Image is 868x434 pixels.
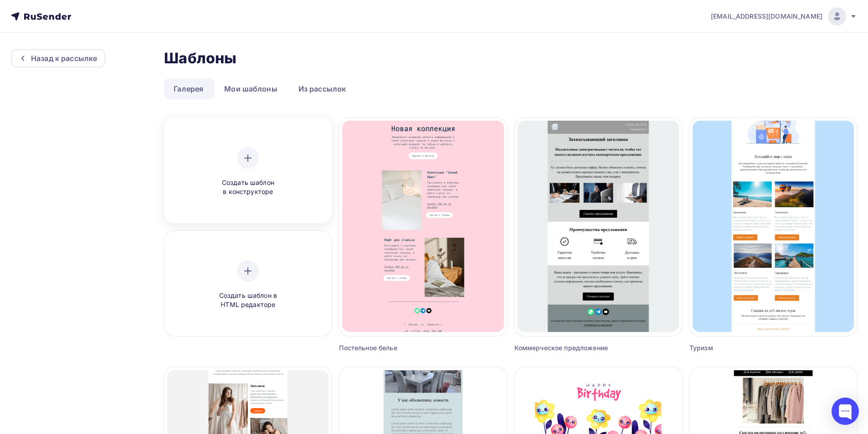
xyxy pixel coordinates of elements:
[689,343,815,352] div: Туризм
[339,343,465,352] div: Постельное белье
[205,178,291,197] span: Создать шаблон в конструкторе
[205,291,291,310] span: Создать шаблон в HTML редакторе
[711,12,822,21] span: [EMAIL_ADDRESS][DOMAIN_NAME]
[289,78,356,99] a: Из рассылок
[711,7,857,26] a: [EMAIL_ADDRESS][DOMAIN_NAME]
[31,53,97,64] div: Назад к рассылке
[164,49,236,67] h2: Шаблоны
[164,78,213,99] a: Галерея
[215,78,287,99] a: Мои шаблоны
[514,343,640,352] div: Коммерческое предложение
